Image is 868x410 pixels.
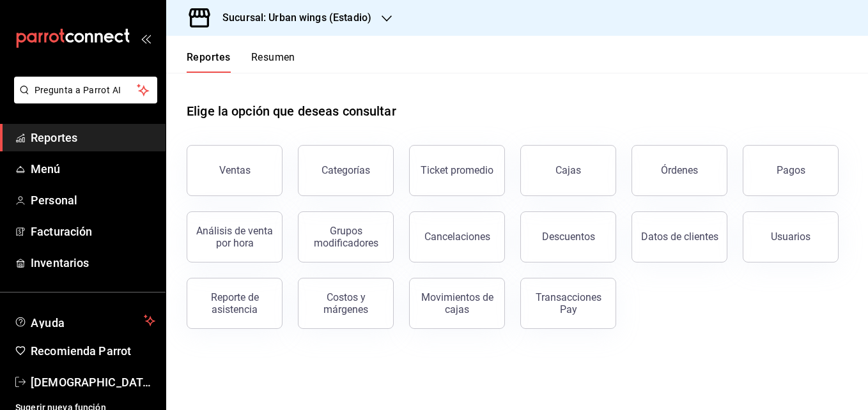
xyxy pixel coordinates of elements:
div: Reporte de asistencia [195,291,274,315]
div: Grupos modificadores [306,225,385,249]
div: Costos y márgenes [306,291,385,315]
button: Órdenes [632,145,727,196]
a: Cajas [520,145,616,196]
button: Costos y márgenes [298,278,394,329]
button: Datos de clientes [632,211,727,262]
div: Descuentos [542,231,595,243]
span: Personal [31,192,155,209]
div: Ventas [219,164,251,176]
div: navigation tabs [187,51,295,73]
div: Pagos [777,164,805,176]
div: Cajas [555,163,582,178]
div: Análisis de venta por hora [195,225,274,249]
button: Grupos modificadores [298,211,394,262]
span: Recomienda Parrot [31,342,155,360]
h1: Elige la opción que deseas consultar [187,102,396,121]
span: Pregunta a Parrot AI [35,84,137,97]
div: Movimientos de cajas [417,291,497,315]
div: Órdenes [661,164,698,176]
span: Menú [31,160,155,178]
button: Movimientos de cajas [409,278,505,329]
button: Análisis de venta por hora [187,211,283,262]
span: Ayuda [31,313,139,328]
div: Categorías [322,164,370,176]
div: Transacciones Pay [529,291,608,315]
div: Ticket promedio [421,164,493,176]
span: [DEMOGRAPHIC_DATA][PERSON_NAME] [31,374,155,391]
a: Pregunta a Parrot AI [9,93,157,106]
div: Cancelaciones [424,231,490,243]
div: Usuarios [771,231,810,243]
button: Pagos [743,145,839,196]
h3: Sucursal: Urban wings (Estadio) [212,10,371,26]
button: Usuarios [743,211,839,262]
button: open_drawer_menu [141,33,151,43]
button: Reportes [187,51,231,73]
span: Reportes [31,129,155,146]
button: Ventas [187,145,283,196]
button: Resumen [251,51,295,73]
button: Pregunta a Parrot AI [14,77,157,103]
button: Categorías [298,145,394,196]
span: Inventarios [31,254,155,271]
button: Ticket promedio [409,145,505,196]
button: Descuentos [520,211,616,262]
div: Datos de clientes [641,231,718,243]
button: Reporte de asistencia [187,278,283,329]
span: Facturación [31,223,155,240]
button: Transacciones Pay [520,278,616,329]
button: Cancelaciones [409,211,505,262]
